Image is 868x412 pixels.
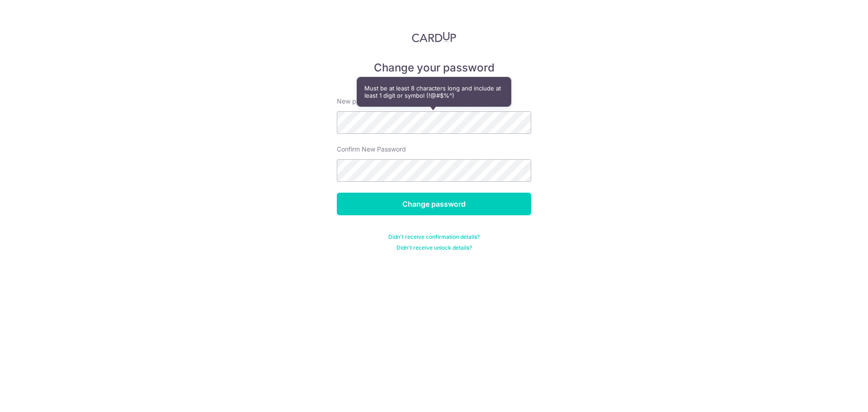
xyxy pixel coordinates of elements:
[357,77,511,106] div: Must be at least 8 characters long and include at least 1 digit or symbol (!@#$%^)
[337,61,531,75] h5: Change your password
[388,233,480,241] a: Didn't receive confirmation details?
[337,145,406,154] label: Confirm New Password
[412,32,456,43] img: CardUp Logo
[337,97,381,106] label: New password
[337,193,531,215] input: Change password
[396,244,472,251] a: Didn't receive unlock details?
